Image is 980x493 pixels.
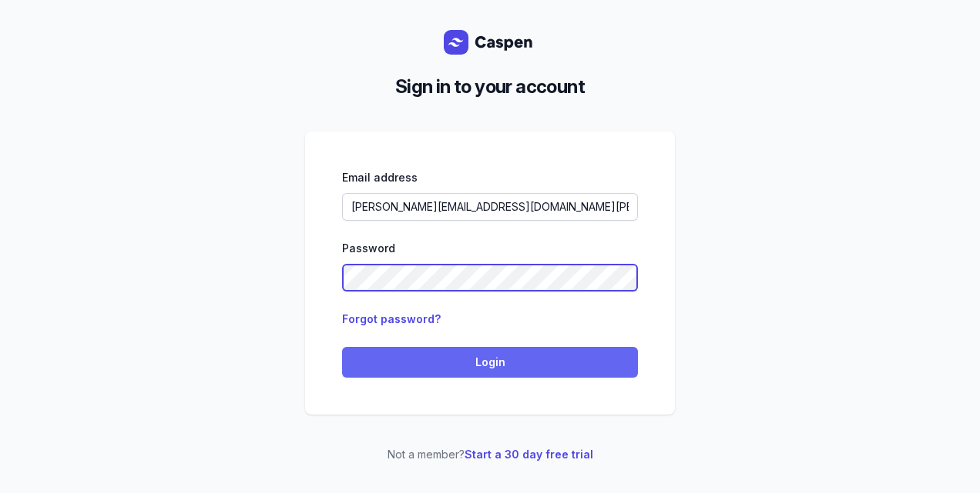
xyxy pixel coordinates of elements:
a: Start a 30 day free trial [465,448,593,461]
div: Email address [342,168,638,187]
button: Login [342,347,638,378]
div: Password [342,239,638,258]
h2: Sign in to your account [317,73,663,101]
a: Forgot password? [342,312,441,325]
input: Enter your email address... [342,193,638,221]
span: Login [351,353,629,371]
p: Not a member? [305,445,675,464]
